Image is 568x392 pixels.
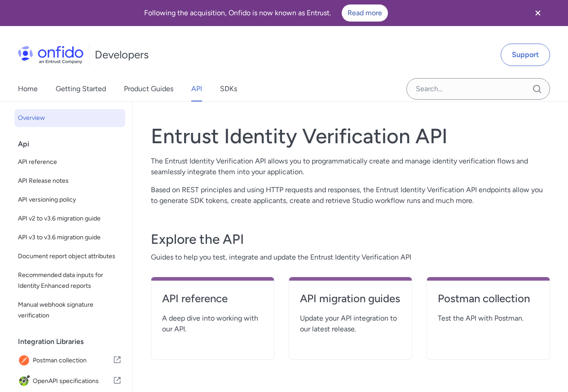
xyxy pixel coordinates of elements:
[342,4,388,22] a: Read more
[18,113,122,123] span: Overview
[300,291,401,306] h4: API migration guides
[438,291,539,306] h4: Postman collection
[11,4,521,22] div: Following the acquisition, Onfido is now known as Entrust.
[14,153,125,171] a: API reference
[438,291,539,313] a: Postman collection
[56,76,106,101] a: Getting Started
[18,157,122,167] span: API reference
[18,135,129,153] div: Api
[14,351,125,370] a: IconPostman collectionPostman collection
[521,2,555,24] button: Close banner
[14,109,125,127] a: Overview
[191,76,202,101] a: API
[18,300,122,321] span: Manual webhook signature verification
[14,172,125,190] a: API Release notes
[151,185,550,206] p: Based on REST principles and using HTTP requests and responses, the Entrust Identity Verification...
[533,8,543,18] svg: Close banner
[33,375,113,388] span: OpenAPI specifications
[18,270,122,291] span: Recommended data inputs for Identity Enhanced reports
[151,123,550,149] h1: Entrust Identity Verification API
[300,313,401,335] span: Update your API integration to our latest release.
[18,333,129,351] div: Integration Libraries
[406,78,550,100] input: Onfido search input field
[151,252,550,263] span: Guides to help you test, integrate and update the Entrust Identity Verification API
[18,232,122,243] span: API v3 to v3.6 migration guide
[501,44,550,66] a: Support
[162,291,263,313] a: API reference
[18,375,33,388] img: IconOpenAPI specifications
[33,354,113,367] span: Postman collection
[14,210,125,228] a: API v2 to v3.6 migration guide
[18,251,122,262] span: Document report object attributes
[18,213,122,224] span: API v2 to v3.6 migration guide
[18,76,38,101] a: Home
[151,156,550,177] p: The Entrust Identity Verification API allows you to programmatically create and manage identity v...
[14,296,125,325] a: Manual webhook signature verification
[151,230,550,248] h3: Explore the API
[14,247,125,265] a: Document report object attributes
[162,313,263,335] span: A deep dive into working with our API.
[438,313,539,324] span: Test the API with Postman.
[124,76,173,101] a: Product Guides
[18,194,122,205] span: API versioning policy
[14,229,125,247] a: API v3 to v3.6 migration guide
[14,191,125,209] a: API versioning policy
[220,76,237,101] a: SDKs
[162,291,263,306] h4: API reference
[95,48,149,62] h1: Developers
[18,176,122,186] span: API Release notes
[18,46,84,64] img: Onfido Logo
[14,371,125,391] a: IconOpenAPI specificationsOpenAPI specifications
[18,354,33,367] img: IconPostman collection
[14,266,125,295] a: Recommended data inputs for Identity Enhanced reports
[300,291,401,313] a: API migration guides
